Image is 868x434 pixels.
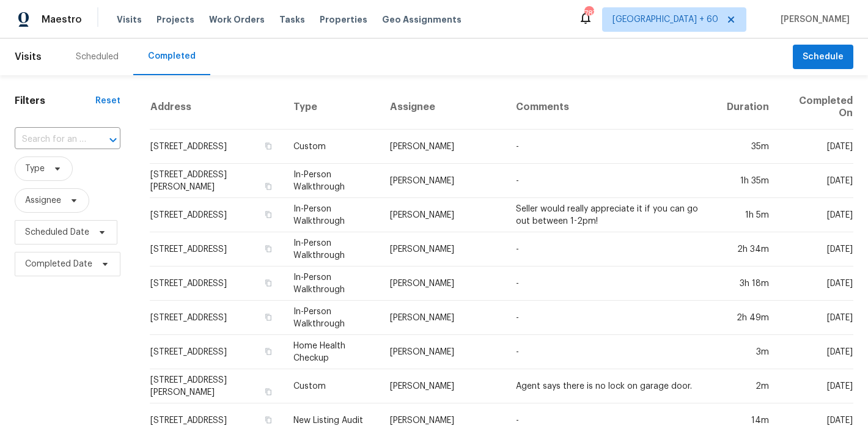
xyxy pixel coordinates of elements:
[150,232,284,267] td: [STREET_ADDRESS]
[150,130,284,164] td: [STREET_ADDRESS]
[284,369,380,403] td: Custom
[263,209,274,220] button: Copy Address
[717,130,779,164] td: 35m
[779,267,853,301] td: [DATE]
[156,13,194,26] span: Projects
[506,198,717,232] td: Seller would really appreciate it if you can go out between 1-2pm!
[150,301,284,335] td: [STREET_ADDRESS]
[263,386,274,397] button: Copy Address
[779,301,853,335] td: [DATE]
[506,85,717,130] th: Comments
[506,130,717,164] td: -
[279,15,305,24] span: Tasks
[263,181,274,192] button: Copy Address
[42,13,82,26] span: Maestro
[779,369,853,403] td: [DATE]
[779,335,853,369] td: [DATE]
[506,369,717,403] td: Agent says there is no lock on garage door.
[284,130,380,164] td: Custom
[95,95,120,107] div: Reset
[380,369,506,403] td: [PERSON_NAME]
[284,335,380,369] td: Home Health Checkup
[506,164,717,198] td: -
[284,301,380,335] td: In-Person Walkthrough
[584,7,593,20] div: 787
[25,258,92,270] span: Completed Date
[263,346,274,357] button: Copy Address
[76,51,119,63] div: Scheduled
[284,198,380,232] td: In-Person Walkthrough
[105,131,122,149] button: Open
[380,85,506,130] th: Assignee
[779,198,853,232] td: [DATE]
[263,312,274,323] button: Copy Address
[380,164,506,198] td: [PERSON_NAME]
[717,335,779,369] td: 3m
[776,13,850,26] span: [PERSON_NAME]
[25,163,45,175] span: Type
[15,95,95,107] h1: Filters
[117,13,142,26] span: Visits
[15,130,86,149] input: Search for an address...
[25,226,89,238] span: Scheduled Date
[506,301,717,335] td: -
[380,335,506,369] td: [PERSON_NAME]
[263,141,274,152] button: Copy Address
[150,85,284,130] th: Address
[612,13,718,26] span: [GEOGRAPHIC_DATA] + 60
[380,198,506,232] td: [PERSON_NAME]
[263,414,274,425] button: Copy Address
[284,267,380,301] td: In-Person Walkthrough
[779,85,853,130] th: Completed On
[779,164,853,198] td: [DATE]
[15,43,42,70] span: Visits
[148,50,196,62] div: Completed
[717,369,779,403] td: 2m
[717,267,779,301] td: 3h 18m
[150,369,284,403] td: [STREET_ADDRESS][PERSON_NAME]
[793,45,853,70] button: Schedule
[380,267,506,301] td: [PERSON_NAME]
[803,50,844,65] span: Schedule
[150,164,284,198] td: [STREET_ADDRESS][PERSON_NAME]
[717,301,779,335] td: 2h 49m
[150,335,284,369] td: [STREET_ADDRESS]
[380,301,506,335] td: [PERSON_NAME]
[779,130,853,164] td: [DATE]
[320,13,367,26] span: Properties
[380,232,506,267] td: [PERSON_NAME]
[717,164,779,198] td: 1h 35m
[150,267,284,301] td: [STREET_ADDRESS]
[150,198,284,232] td: [STREET_ADDRESS]
[717,232,779,267] td: 2h 34m
[506,335,717,369] td: -
[209,13,265,26] span: Work Orders
[263,278,274,289] button: Copy Address
[506,232,717,267] td: -
[779,232,853,267] td: [DATE]
[263,243,274,254] button: Copy Address
[284,232,380,267] td: In-Person Walkthrough
[506,267,717,301] td: -
[382,13,462,26] span: Geo Assignments
[717,198,779,232] td: 1h 5m
[284,85,380,130] th: Type
[25,194,61,207] span: Assignee
[284,164,380,198] td: In-Person Walkthrough
[380,130,506,164] td: [PERSON_NAME]
[717,85,779,130] th: Duration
